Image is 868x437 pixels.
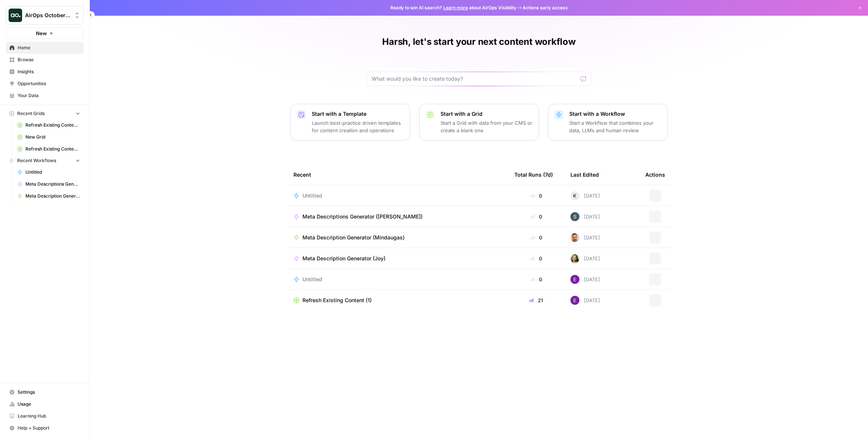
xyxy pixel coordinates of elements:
[17,110,45,117] span: Recent Grids
[18,68,80,75] span: Insights
[312,119,404,134] p: Launch best-practice driven templates for content creation and operations
[18,401,80,407] span: Usage
[36,30,47,37] span: New
[570,191,600,200] div: [DATE]
[302,297,372,304] span: Refresh Existing Content (1)
[18,56,80,63] span: Browse
[18,425,80,431] span: Help + Support
[6,155,83,166] button: Recent Workflows
[293,234,502,241] a: Meta Description Generator (Mindaugas)
[570,212,600,221] div: [DATE]
[6,42,83,54] a: Home
[570,275,579,284] img: 43kfmuemi38zyoc4usdy4i9w48nn
[570,212,579,221] img: zjdftevh0hve695cz300xc39jhg1
[293,192,502,199] a: Untitled
[25,146,80,152] span: Refresh Existing Content (2)
[293,255,502,262] a: Meta Description Generator (Joy)
[570,296,600,305] div: [DATE]
[514,276,558,283] div: 0
[17,157,56,164] span: Recent Workflows
[25,12,70,19] span: AirOps October Cohort
[290,104,410,140] button: Start with a TemplateLaunch best-practice driven templates for content creation and operations
[372,75,578,83] input: What would you like to create today?
[25,181,80,187] span: Meta Descriptions Generator ([PERSON_NAME])
[6,398,83,410] a: Usage
[14,178,83,190] a: Meta Descriptions Generator ([PERSON_NAME])
[523,4,568,11] span: Actions early access
[514,255,558,262] div: 0
[382,36,575,48] h1: Harsh, let's start your next content workflow
[302,213,423,220] span: Meta Descriptions Generator ([PERSON_NAME])
[293,164,502,185] div: Recent
[6,54,83,66] a: Browse
[14,119,83,131] a: Refresh Existing Content (1)
[570,233,579,242] img: gqmxupyn0gu1kzaxlwz4zgnr1xjd
[514,192,558,199] div: 0
[514,164,553,185] div: Total Runs (7d)
[6,6,83,25] button: Workspace: AirOps October Cohort
[441,110,533,118] p: Start with a Grid
[6,108,83,119] button: Recent Grids
[6,422,83,434] button: Help + Support
[6,410,83,422] a: Learning Hub
[6,386,83,398] a: Settings
[18,413,80,419] span: Learning Hub
[293,297,502,304] a: Refresh Existing Content (1)
[18,44,80,51] span: Home
[514,234,558,241] div: 0
[14,131,83,143] a: New Grid
[312,110,404,118] p: Start with a Template
[18,92,80,99] span: Your Data
[6,66,83,78] a: Insights
[514,213,558,220] div: 0
[14,190,83,202] a: Meta Description Generator (Mindaugas)
[570,254,579,263] img: m1ljzm7mccxyy647ln49iuazs1du
[570,164,599,185] div: Last Edited
[18,389,80,396] span: Settings
[293,276,502,283] a: Untitled
[570,296,579,305] img: 43kfmuemi38zyoc4usdy4i9w48nn
[9,9,22,22] img: AirOps October Cohort Logo
[25,169,80,176] span: Untitled
[570,275,600,284] div: [DATE]
[25,193,80,199] span: Meta Description Generator (Mindaugas)
[25,122,80,128] span: Refresh Existing Content (1)
[302,234,405,241] span: Meta Description Generator (Mindaugas)
[302,192,322,199] span: Untitled
[548,104,668,140] button: Start with a WorkflowStart a Workflow that combines your data, LLMs and human review
[302,255,386,262] span: Meta Description Generator (Joy)
[570,254,600,263] div: [DATE]
[18,80,80,87] span: Opportunities
[573,192,576,199] span: K
[14,143,83,155] a: Refresh Existing Content (2)
[569,110,661,118] p: Start with a Workflow
[569,119,661,134] p: Start a Workflow that combines your data, LLMs and human review
[570,233,600,242] div: [DATE]
[514,297,558,304] div: 21
[390,4,517,11] span: Ready to win AI search? about AirOps Visibility
[25,134,80,140] span: New Grid
[14,166,83,178] a: Untitled
[443,5,468,10] a: Learn more
[293,213,502,220] a: Meta Descriptions Generator ([PERSON_NAME])
[6,28,83,39] button: New
[6,90,83,102] a: Your Data
[645,164,665,185] div: Actions
[6,78,83,90] a: Opportunities
[302,276,322,283] span: Untitled
[441,119,533,134] p: Start a Grid with data from your CMS or create a blank one
[419,104,539,140] button: Start with a GridStart a Grid with data from your CMS or create a blank one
